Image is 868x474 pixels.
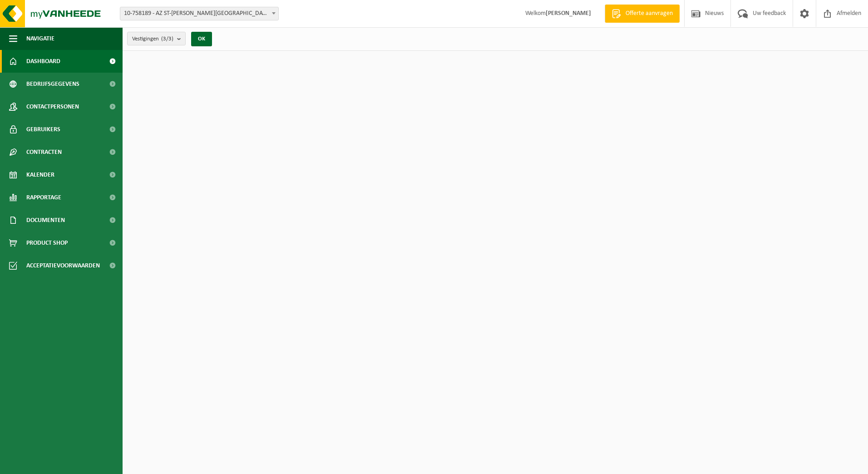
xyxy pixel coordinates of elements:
[26,254,100,277] span: Acceptatievoorwaarden
[26,95,79,118] span: Contactpersonen
[26,209,65,232] span: Documenten
[26,27,54,50] span: Navigatie
[132,32,173,46] span: Vestigingen
[623,9,675,18] span: Offerte aanvragen
[127,32,186,45] button: Vestigingen(3/3)
[120,7,279,20] span: 10-758189 - AZ ST-LUCAS BRUGGE - ASSEBROEK
[120,7,278,20] span: 10-758189 - AZ ST-LUCAS BRUGGE - ASSEBROEK
[26,163,54,186] span: Kalender
[161,36,173,42] count: (3/3)
[26,118,60,141] span: Gebruikers
[26,232,68,254] span: Product Shop
[191,32,212,46] button: OK
[26,186,61,209] span: Rapportage
[26,50,60,73] span: Dashboard
[605,5,680,23] a: Offerte aanvragen
[546,10,591,17] strong: [PERSON_NAME]
[26,141,62,163] span: Contracten
[26,73,79,95] span: Bedrijfsgegevens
